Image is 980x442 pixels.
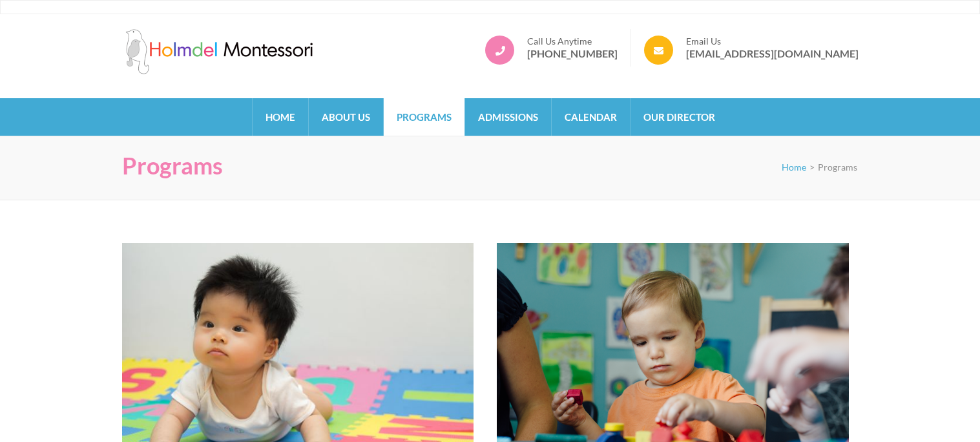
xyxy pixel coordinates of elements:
span: Email Us [686,36,859,47]
a: Our Director [631,98,728,136]
a: Home [782,162,806,173]
a: [EMAIL_ADDRESS][DOMAIN_NAME] [686,47,859,60]
a: Calendar [552,98,630,136]
a: Admissions [465,98,551,136]
span: Call Us Anytime [527,36,618,47]
a: About Us [309,98,383,136]
h1: Programs [122,152,223,180]
a: [PHONE_NUMBER] [527,47,618,60]
a: Home [253,98,308,136]
a: Programs [384,98,464,136]
span: > [809,162,815,173]
img: Holmdel Montessori School [122,29,316,74]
